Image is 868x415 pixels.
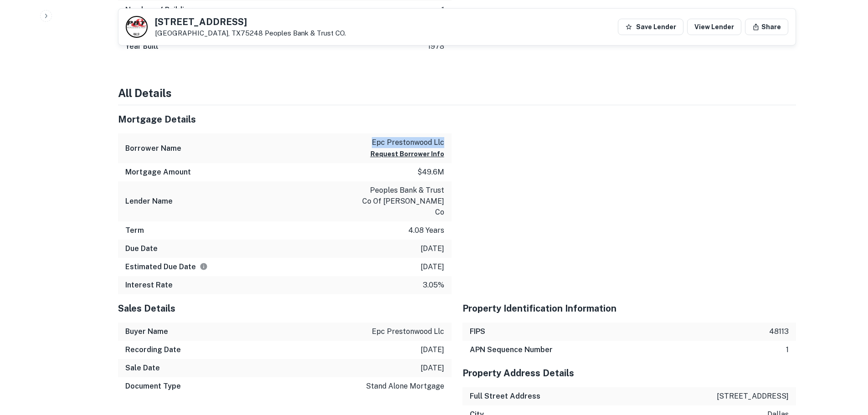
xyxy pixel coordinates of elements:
[462,302,796,315] h5: Property Identification Information
[442,5,444,15] p: 1
[155,29,346,37] p: [GEOGRAPHIC_DATA], TX75248
[125,143,181,154] h6: Borrower Name
[786,344,789,355] p: 1
[470,391,540,402] h6: Full Street Address
[618,19,683,35] button: Save Lender
[125,225,144,236] h6: Term
[822,342,868,386] iframe: Chat Widget
[118,302,452,315] h5: Sales Details
[125,326,168,337] h6: Buyer Name
[125,381,181,392] h6: Document Type
[769,326,789,337] p: 48113
[421,261,444,272] p: [DATE]
[462,366,796,380] h5: Property Address Details
[125,280,173,291] h6: Interest Rate
[423,280,444,291] p: 3.05%
[421,363,444,374] p: [DATE]
[125,196,173,207] h6: Lender Name
[200,262,208,271] svg: Estimate is based on a standard schedule for this type of loan.
[687,19,741,35] a: View Lender
[125,5,197,15] h6: Number of Buildings
[370,137,444,148] p: epc prestonwood llc
[408,225,444,236] p: 4.08 years
[125,344,181,355] h6: Recording Date
[372,326,444,337] p: epc prestonwood llc
[125,167,191,178] h6: Mortgage Amount
[470,326,485,337] h6: FIPS
[125,41,159,52] h6: Year Built
[362,185,444,218] p: peoples bank & trust co of [PERSON_NAME] co
[125,243,158,254] h6: Due Date
[125,363,160,374] h6: Sale Date
[470,344,553,355] h6: APN Sequence Number
[421,243,444,254] p: [DATE]
[745,19,788,35] button: Share
[155,17,346,26] h5: [STREET_ADDRESS]
[125,261,208,272] h6: Estimated Due Date
[421,344,444,355] p: [DATE]
[265,29,346,37] a: Peoples Bank & Trust CO.
[717,391,789,402] p: [STREET_ADDRESS]
[366,381,444,392] p: stand alone mortgage
[428,41,444,52] p: 1978
[417,167,444,178] p: $49.6m
[118,113,452,126] h5: Mortgage Details
[118,85,796,101] h4: All Details
[370,149,444,159] button: Request Borrower Info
